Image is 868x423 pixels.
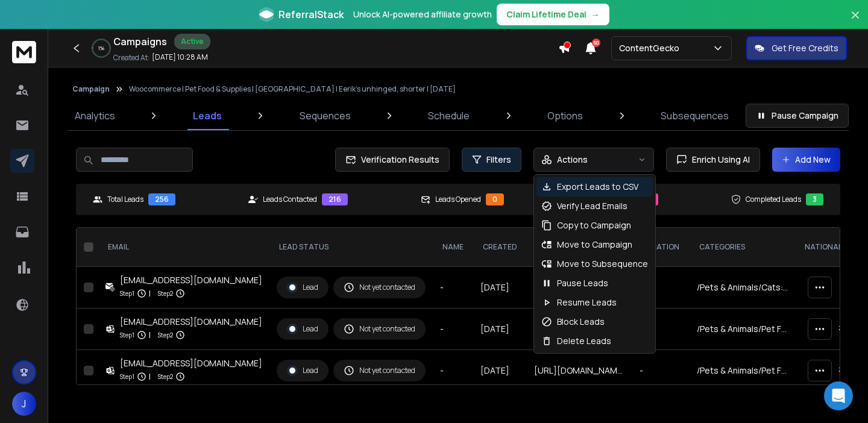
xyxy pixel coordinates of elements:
p: Options [547,108,583,123]
button: Claim Lifetime Deal→ [497,4,609,25]
button: J [12,392,36,416]
p: Woocommerce | Pet Food & Supplies | [GEOGRAPHIC_DATA] | Eerik's unhinged, shorter | [DATE] [129,84,456,94]
p: Created At: [113,53,149,63]
td: /Pets & Animals/Pet Food & Supplies [690,350,795,392]
a: Sequences [292,101,358,130]
p: Leads [193,108,222,123]
td: [DATE] [473,267,527,309]
p: Sequences [300,108,351,123]
div: 0 [486,193,504,205]
button: Campaign [72,84,110,94]
p: Pause Leads [557,277,608,289]
button: Close banner [848,7,863,36]
p: Completed Leads [746,195,801,204]
div: Not yet contacted [344,282,415,293]
span: Verification Results [356,154,439,166]
th: EMAIL [98,228,269,267]
span: → [591,8,600,20]
p: Step 1 [120,287,134,299]
a: Subsequences [653,101,736,130]
p: Step 2 [158,287,173,299]
div: Lead [287,324,318,334]
div: Lead [287,365,318,376]
td: [DATE] [473,309,527,350]
button: Add New [772,148,840,172]
a: Analytics [68,101,122,130]
p: Move to Campaign [557,239,632,251]
div: Lead [287,282,318,293]
button: Pause Campaign [746,104,849,128]
div: Active [174,34,210,49]
p: Step 2 [158,371,173,383]
p: Total Leads [107,195,143,204]
button: Filters [462,148,521,172]
td: [DATE] [473,350,527,392]
p: ContentGecko [619,42,684,54]
td: - [433,350,473,392]
td: - [632,309,690,350]
div: 216 [322,193,348,205]
span: Filters [486,154,511,166]
div: [EMAIL_ADDRESS][DOMAIN_NAME] [120,357,262,369]
p: | [149,287,151,299]
p: Subsequences [661,108,729,123]
td: [URL][DOMAIN_NAME] [527,350,632,392]
p: Export Leads to CSV [557,181,638,193]
p: [DATE] 10:28 AM [152,52,208,62]
th: NAME [433,228,473,267]
td: - [632,350,690,392]
div: Open Intercom Messenger [824,381,853,410]
td: /Pets & Animals/Pet Food & Supplies [690,309,795,350]
p: Step 1 [120,329,134,341]
a: Options [540,101,590,130]
th: website [527,228,632,267]
p: Leads Contacted [263,195,317,204]
p: Delete Leads [557,335,611,347]
th: LEAD STATUS [269,228,433,267]
th: categories [690,228,795,267]
div: [EMAIL_ADDRESS][DOMAIN_NAME] [120,274,262,286]
div: [EMAIL_ADDRESS][DOMAIN_NAME] [120,316,262,328]
td: [URL][DOMAIN_NAME] [527,309,632,350]
span: Enrich Using AI [687,154,750,166]
button: Enrich Using AI [666,148,760,172]
th: created [473,228,527,267]
div: 256 [148,193,175,205]
a: Leads [186,101,229,130]
span: ReferralStack [278,7,344,22]
p: Verify Lead Emails [557,200,627,212]
p: Schedule [428,108,470,123]
p: Block Leads [557,316,605,328]
td: /Pets & Animals/Cats:/Pets & Animals/Pet Food & Supplies [690,267,795,309]
th: location [632,228,690,267]
h1: Campaigns [113,34,167,49]
td: - [632,267,690,309]
p: Get Free Credits [772,42,838,54]
p: Move to Subsequence [557,258,648,270]
button: Verification Results [335,148,450,172]
button: Get Free Credits [746,36,847,60]
p: 1 % [98,45,104,52]
div: 3 [806,193,823,205]
p: Step 1 [120,371,134,383]
p: | [149,329,151,341]
p: Unlock AI-powered affiliate growth [353,8,492,20]
a: Schedule [421,101,477,130]
td: - [433,309,473,350]
p: Actions [557,154,588,166]
p: Step 2 [158,329,173,341]
p: Analytics [75,108,115,123]
td: [URL][DOMAIN_NAME] [527,267,632,309]
td: - [433,267,473,309]
div: Not yet contacted [344,365,415,376]
p: Leads Opened [435,195,481,204]
p: Copy to Campaign [557,219,631,231]
p: | [149,371,151,383]
p: Resume Leads [557,296,617,309]
div: Not yet contacted [344,324,415,334]
span: 50 [592,39,600,47]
